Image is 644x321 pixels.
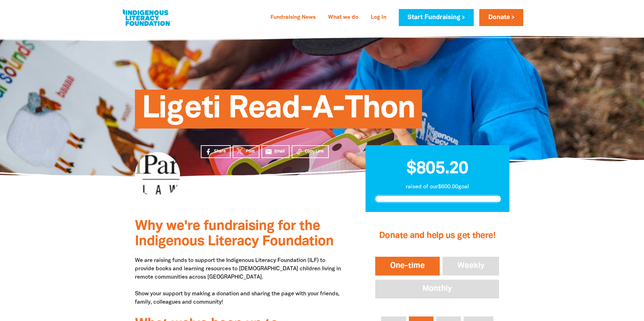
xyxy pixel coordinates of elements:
h2: Donate and help us get there! [374,222,500,250]
span: Email [274,148,285,155]
span: Why we're fundraising for the Indigenous Literacy Foundation [135,220,334,248]
button: Monthly [374,278,500,300]
a: Post [233,145,259,158]
p: raised of our $600.00 goal [374,183,501,191]
button: Copy Link [292,145,329,158]
span: Copy Link [305,148,324,155]
i: email [265,148,272,155]
a: What we do [324,12,362,23]
a: emailEmail [261,145,290,158]
p: We are raising funds to support the Indigenous Literacy Foundation (ILF) to provide books and lea... [135,256,345,306]
button: One-time [374,255,441,277]
a: Log In [367,12,390,23]
button: Weekly [441,255,501,277]
span: Post [246,148,255,155]
a: Start Fundraising [399,9,474,26]
a: Fundraising News [266,12,320,23]
a: Donate [479,9,523,26]
span: Ligeti Read-A-Thon [142,95,415,129]
span: Share [214,148,226,155]
a: Share [201,145,231,158]
span: $805.20 [406,161,468,177]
